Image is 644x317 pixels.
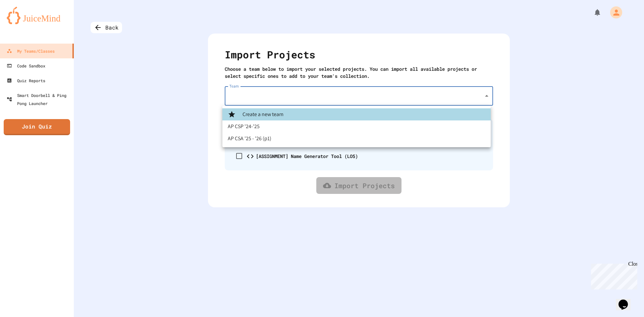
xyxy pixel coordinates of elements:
li: AP CSP '24-'25 [222,120,491,133]
iframe: chat widget [588,261,637,289]
li: AP CSA '25 - '26 (p1) [222,133,491,145]
iframe: chat widget [616,290,637,310]
div: Chat with us now!Close [3,3,46,43]
li: Create a new team [222,108,491,120]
